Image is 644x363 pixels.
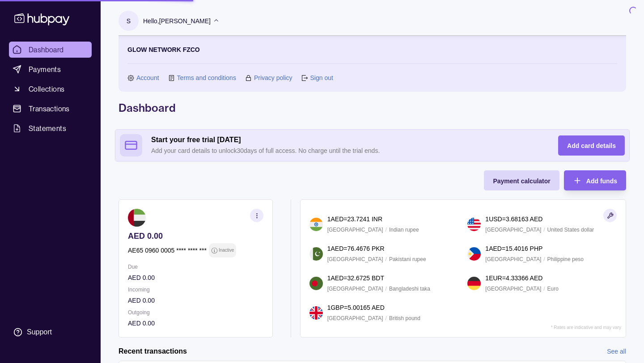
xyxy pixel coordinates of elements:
span: Statements [29,123,66,134]
p: Bangladeshi taka [389,284,430,294]
p: / [386,313,387,323]
img: in [309,218,323,231]
p: 1 EUR = 4.33366 AED [485,273,542,283]
p: Philippine peso [547,254,584,264]
span: Payment calculator [493,177,550,185]
p: Hello, [PERSON_NAME] [143,16,211,26]
p: Indian rupee [389,225,419,235]
p: / [543,225,545,235]
a: Support [9,323,92,342]
span: Transactions [29,103,70,114]
p: / [386,225,387,235]
p: 1 USD = 3.68163 AED [485,214,542,224]
a: Account [136,73,159,83]
img: bd [309,277,323,290]
p: / [543,284,545,294]
p: AED 0.00 [128,231,263,241]
p: GLOW NETWORK FZCO [127,45,200,55]
a: Transactions [9,101,92,117]
p: Outgoing [128,308,263,317]
div: Support [27,327,52,337]
p: Euro [547,284,559,294]
h2: Start your free trial [DATE] [151,135,540,145]
p: [GEOGRAPHIC_DATA] [327,284,383,294]
button: Add funds [564,170,626,190]
p: British pound [389,313,420,323]
p: Due [128,262,263,272]
button: Payment calculator [484,170,559,190]
p: [GEOGRAPHIC_DATA] [485,284,541,294]
span: Add card details [567,142,616,149]
img: pk [309,247,323,261]
img: gb [309,306,323,320]
img: de [467,277,481,290]
a: Terms and conditions [177,73,236,83]
p: United States dollar [547,225,594,235]
p: [GEOGRAPHIC_DATA] [485,254,541,264]
h2: Recent transactions [119,346,187,356]
a: Collections [9,81,92,97]
a: Sign out [310,73,333,83]
p: AED 0.00 [128,273,263,283]
p: 1 GBP = 5.00165 AED [327,303,385,312]
p: 1 AED = 23.7241 INR [327,214,382,224]
p: 1 AED = 15.4016 PHP [485,244,542,253]
p: Incoming [128,285,263,295]
p: Add your card details to unlock 30 days of full access. No charge until the trial ends. [151,146,540,156]
span: Payments [29,64,61,75]
a: Statements [9,120,92,136]
p: S [127,16,131,26]
p: [GEOGRAPHIC_DATA] [327,225,383,235]
p: / [543,254,545,264]
span: Add funds [586,177,617,185]
img: us [467,218,481,231]
a: Privacy policy [254,73,292,83]
a: See all [607,346,626,356]
p: * Rates are indicative and may vary [551,325,621,330]
p: 1 AED = 76.4676 PKR [327,244,385,253]
p: AED 0.00 [128,318,263,328]
img: ae [128,209,146,227]
p: Inactive [219,245,234,255]
a: Dashboard [9,42,92,58]
p: [GEOGRAPHIC_DATA] [327,313,383,323]
span: Dashboard [29,44,64,55]
img: ph [467,247,481,261]
p: AED 0.00 [128,295,263,305]
p: 1 AED = 32.6725 BDT [327,273,384,283]
p: [GEOGRAPHIC_DATA] [327,254,383,264]
p: [GEOGRAPHIC_DATA] [485,225,541,235]
p: / [386,254,387,264]
h1: Dashboard [119,101,626,115]
button: Add card details [558,135,625,156]
span: Collections [29,84,64,94]
a: Payments [9,61,92,77]
p: / [386,284,387,294]
p: Pakistani rupee [389,254,426,264]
